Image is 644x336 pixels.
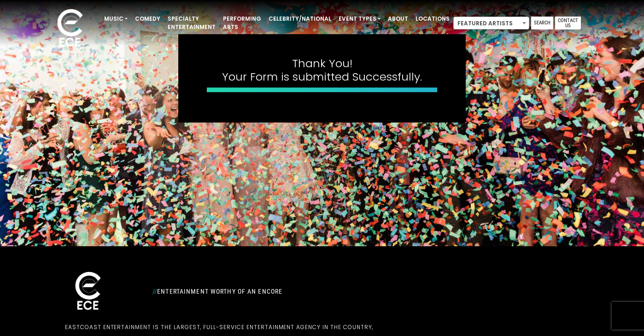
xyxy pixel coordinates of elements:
a: Music [100,11,131,27]
span: Featured Artists [454,17,529,30]
a: Comedy [131,11,164,27]
a: Locations [412,11,453,27]
span: // [152,288,157,295]
a: About [384,11,412,27]
div: Entertainment Worthy of an Encore [147,284,410,299]
img: ece_new_logo_whitev2-1.png [65,269,111,314]
img: ece_new_logo_whitev2-1.png [47,6,93,51]
a: Specialty Entertainment [164,11,219,35]
a: Celebrity/National [265,11,335,27]
span: Featured Artists [453,17,529,29]
a: Event Types [335,11,384,27]
a: Search [531,17,553,29]
a: Performing Arts [219,11,265,35]
a: Contact Us [555,17,581,29]
h4: Thank You! Your Form is submitted Successfully. [207,57,437,84]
